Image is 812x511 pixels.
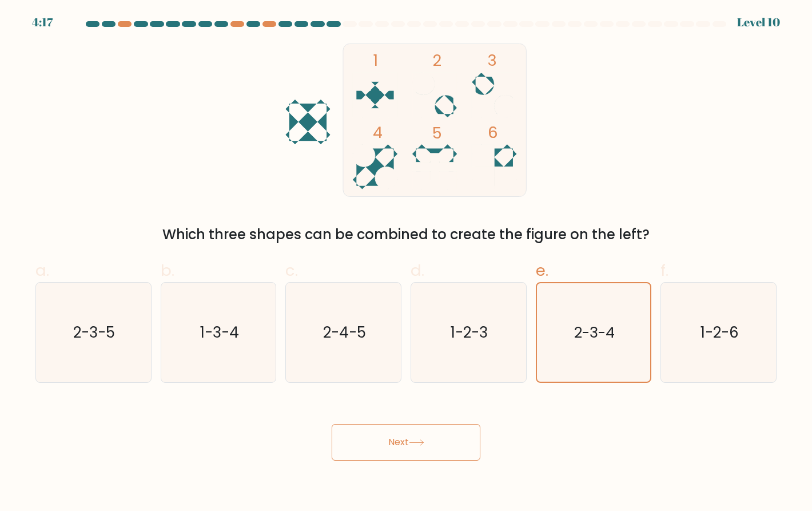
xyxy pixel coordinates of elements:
tspan: 3 [488,49,497,72]
span: b. [161,259,174,282]
text: 1-2-3 [451,322,488,343]
text: 2-4-5 [323,322,366,343]
tspan: 1 [373,49,378,72]
span: d. [411,259,424,282]
tspan: 2 [432,49,441,72]
span: a. [35,259,49,282]
text: 2-3-4 [574,322,615,343]
div: Which three shapes can be combined to create the figure on the left? [42,224,770,245]
div: Level 10 [737,14,780,31]
text: 2-3-5 [74,322,116,343]
div: 4:17 [32,14,53,31]
tspan: 5 [432,122,442,144]
span: e. [536,259,548,282]
span: c. [285,259,298,282]
text: 1-2-6 [700,322,739,343]
button: Next [332,424,480,461]
span: f. [660,259,668,282]
text: 1-3-4 [200,322,239,343]
tspan: 4 [373,121,383,144]
tspan: 6 [488,121,498,144]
